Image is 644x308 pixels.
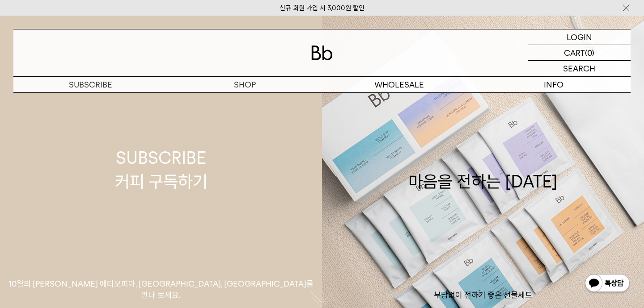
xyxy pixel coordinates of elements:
[567,29,592,45] p: LOGIN
[528,45,631,61] a: CART (0)
[280,4,364,12] a: 신규 회원 가입 시 3,000원 할인
[585,45,594,60] p: (0)
[563,61,595,76] p: SEARCH
[115,146,208,193] div: SUBSCRIBE 커피 구독하기
[476,77,631,92] p: INFO
[584,273,631,295] img: 카카오톡 채널 1:1 채팅 버튼
[408,146,558,193] div: 마음을 전하는 [DATE]
[528,29,631,45] a: LOGIN
[322,290,644,300] p: 부담없이 전하기 좋은 선물세트
[311,46,333,60] img: 로고
[564,45,585,60] p: CART
[168,77,322,92] a: SHOP
[13,77,168,92] a: SUBSCRIBE
[322,77,476,92] p: WHOLESALE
